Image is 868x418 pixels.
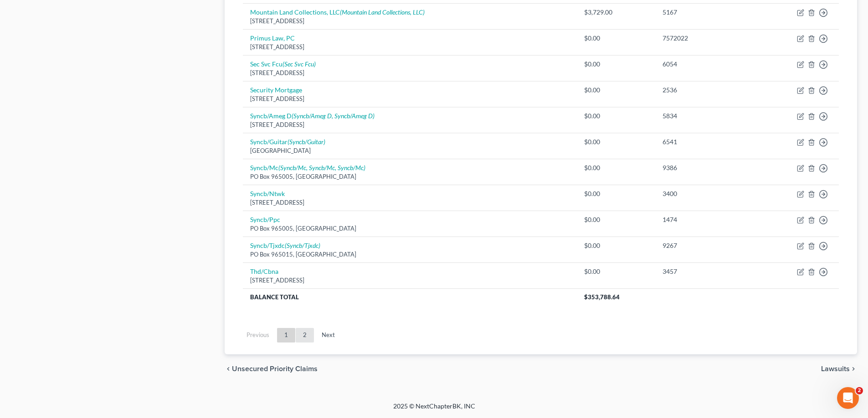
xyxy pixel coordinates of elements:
[663,215,749,224] div: 1474
[584,215,647,224] div: $0.00
[584,137,647,146] div: $0.00
[340,8,425,16] i: (Mountain Land Collections, LLC)
[584,163,647,172] div: $0.00
[663,163,749,172] div: 9386
[250,8,425,16] a: Mountain Land Collections, LLC(Mountain Land Collections, LLC)
[250,224,570,233] div: PO Box 965005, [GEOGRAPHIC_DATA]
[250,198,570,207] div: [STREET_ADDRESS]
[584,60,647,69] div: $0.00
[821,365,850,373] span: Lawsuits
[584,34,647,43] div: $0.00
[250,164,365,171] a: Syncb/Mc(Syncb/Mc, Syncb/Mc, Syncb/Mc)
[285,242,320,249] i: (Syncb/Tjxdc)
[584,267,647,276] div: $0.00
[663,111,749,121] div: 5834
[856,387,863,394] span: 2
[175,402,694,418] div: 2025 © NextChapterBK, INC
[663,34,749,43] div: 7572022
[584,8,647,17] div: $3,729.00
[584,293,620,301] span: $353,788.64
[225,365,318,373] button: chevron_left Unsecured Priority Claims
[250,172,570,181] div: PO Box 965005, [GEOGRAPHIC_DATA]
[663,241,749,250] div: 9267
[232,365,318,373] span: Unsecured Priority Claims
[584,86,647,95] div: $0.00
[250,112,375,120] a: Syncb/Ameg D(Syncb/Ameg D, Syncb/Ameg D)
[250,60,316,68] a: Sec Svc Fcu(Sec Svc Fcu)
[278,164,365,171] i: (Syncb/Mc, Syncb/Mc, Syncb/Mc)
[250,69,570,77] div: [STREET_ADDRESS]
[277,328,295,342] a: 1
[288,138,325,146] i: (Syncb/Guitar)
[250,250,570,259] div: PO Box 965015, [GEOGRAPHIC_DATA]
[663,267,749,276] div: 3457
[663,137,749,146] div: 6541
[296,328,314,342] a: 2
[663,86,749,95] div: 2536
[250,86,302,94] a: Security Mortgage
[850,365,857,373] i: chevron_right
[282,60,316,68] i: (Sec Svc Fcu)
[250,43,570,51] div: [STREET_ADDRESS]
[314,328,342,342] a: Next
[250,121,570,129] div: [STREET_ADDRESS]
[225,365,232,373] i: chevron_left
[821,365,857,373] button: Lawsuits chevron_right
[584,189,647,198] div: $0.00
[250,34,295,42] a: Primus Law, PC
[250,138,325,146] a: Syncb/Guitar(Syncb/Guitar)
[292,112,375,120] i: (Syncb/Ameg D, Syncb/Ameg D)
[250,95,570,103] div: [STREET_ADDRESS]
[663,189,749,198] div: 3400
[250,276,570,285] div: [STREET_ADDRESS]
[250,17,570,25] div: [STREET_ADDRESS]
[250,216,280,223] a: Syncb/Ppc
[663,8,749,17] div: 5167
[250,242,320,249] a: Syncb/Tjxdc(Syncb/Tjxdc)
[584,111,647,121] div: $0.00
[837,387,859,409] iframe: Intercom live chat
[243,288,577,305] th: Balance Total
[663,60,749,69] div: 6054
[250,146,570,155] div: [GEOGRAPHIC_DATA]
[250,267,278,275] a: Thd/Cbna
[250,190,285,197] a: Syncb/Ntwk
[584,241,647,250] div: $0.00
